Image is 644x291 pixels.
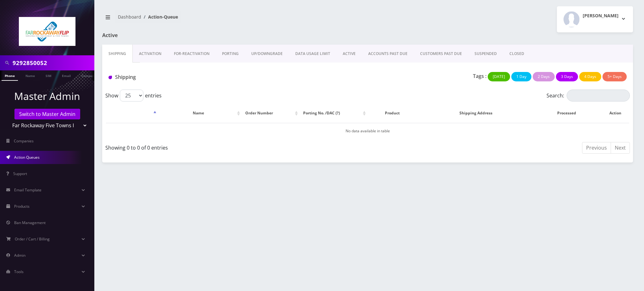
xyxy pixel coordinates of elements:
p: Tags : [473,72,486,80]
label: Show entries [105,90,162,102]
input: Search in Company [13,57,93,69]
li: Action-Queue [141,14,178,20]
th: Porting No. /DAC (?): activate to sort column ascending [300,104,368,122]
button: 3 Days [556,72,578,81]
a: SIM [42,70,54,80]
a: Shipping [102,45,133,63]
th: : activate to sort column descending [106,104,158,122]
a: Dashboard [118,14,141,20]
a: Next [611,142,630,154]
button: [PERSON_NAME] [557,6,633,32]
a: UP/DOWNGRADE [245,45,289,63]
a: Activation [133,45,168,63]
span: Companies [14,138,34,144]
a: Switch to Master Admin [14,109,80,119]
a: Name [22,70,38,80]
a: CLOSED [503,45,530,63]
a: PORTING [216,45,245,63]
a: ACCOUNTS PAST DUE [362,45,414,63]
span: Support [13,171,27,176]
a: Previous [582,142,611,154]
label: Search: [547,90,630,102]
span: Email Template [14,187,42,193]
div: Showing 0 to 0 of 0 entries [105,141,363,151]
a: Email [59,70,74,80]
span: Products [14,204,30,209]
h1: Active [102,32,273,38]
button: 4 Days [579,72,601,81]
a: ACTIVE [336,45,362,63]
a: CUSTOMERS PAST DUE [414,45,468,63]
th: Processed: activate to sort column ascending [536,104,601,122]
h1: Shipping [108,74,275,80]
button: [DATE] [488,72,510,81]
a: FOR-REActivation [168,45,216,63]
span: Tools [14,269,24,274]
button: 1 Day [511,72,531,81]
a: SUSPENDED [468,45,503,63]
img: Far Rockaway Five Towns Flip [19,17,75,46]
th: Product [368,104,416,122]
a: Phone [2,70,18,81]
span: Ban Management [14,220,46,225]
td: No data available in table [106,123,629,139]
span: Order / Cart / Billing [15,236,50,242]
input: Search: [567,90,630,102]
select: Showentries [120,90,143,102]
a: Company [78,70,99,80]
nav: breadcrumb [102,10,363,28]
th: Action [601,104,629,122]
button: 5+ Days [602,72,627,81]
span: Action Queues [14,155,40,160]
th: Order Number: activate to sort column ascending [242,104,299,122]
button: 2 Days [533,72,555,81]
a: DATA USAGE LIMIT [289,45,336,63]
th: Name: activate to sort column ascending [158,104,241,122]
th: Shipping Address [417,104,535,122]
h2: [PERSON_NAME] [583,13,619,19]
img: Shipping [108,76,112,79]
span: Admin [14,253,25,258]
